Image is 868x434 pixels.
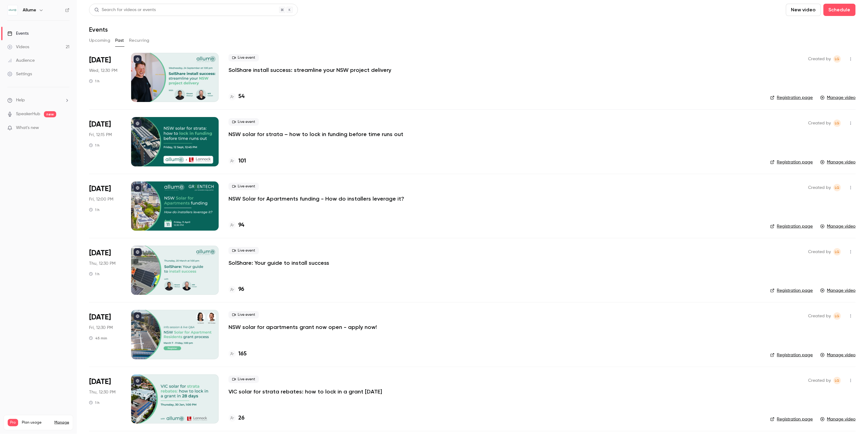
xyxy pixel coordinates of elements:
div: 45 min [89,336,107,341]
div: 1 h [89,143,100,148]
div: Sep 12 Fri, 12:45 PM (Australia/Melbourne) [89,117,121,166]
span: Live event [229,376,259,383]
div: Search for videos or events [94,7,156,13]
span: Wed, 12:30 PM [89,68,117,74]
button: Recurring [129,36,150,45]
span: Lindsey Guest [834,312,841,320]
a: NSW solar for strata – how to lock in funding before time runs out [229,131,403,138]
span: Live event [229,183,259,190]
span: Lindsey Guest [834,55,841,63]
span: Fri, 12:15 PM [89,132,112,138]
a: 26 [229,414,244,422]
span: Plan usage [22,420,51,425]
h4: 54 [238,92,244,101]
div: 1 h [89,79,100,84]
div: Audience [7,57,35,64]
span: Created by [808,184,831,191]
div: 1 h [89,207,100,212]
span: LG [835,377,840,384]
a: SpeakerHub [16,111,40,117]
span: Thu, 12:30 PM [89,260,115,267]
span: LG [835,312,840,320]
a: VIC solar for strata rebates: how to lock in a grant [DATE] [229,388,382,395]
a: Manage video [820,95,856,101]
span: Thu, 12:30 PM [89,389,115,395]
button: Upcoming [89,36,110,45]
span: Fri, 12:30 PM [89,325,113,331]
a: Registration page [770,416,813,422]
h4: 101 [238,157,246,165]
span: LG [835,119,840,127]
div: Sep 24 Wed, 1:00 PM (Australia/Melbourne) [89,53,121,102]
span: Live event [229,311,259,319]
span: Live event [229,118,259,126]
span: Created by [808,377,831,384]
span: Created by [808,312,831,320]
span: Help [16,97,25,104]
div: 1 h [89,272,100,276]
span: [DATE] [89,248,111,258]
button: New video [786,4,821,16]
h4: 26 [238,414,244,422]
div: Mar 20 Thu, 1:00 PM (Australia/Melbourne) [89,246,121,295]
div: Videos [7,44,29,50]
a: Manage [54,420,69,425]
div: Jan 30 Thu, 1:00 PM (Australia/Melbourne) [89,374,121,424]
span: Created by [808,248,831,256]
span: [DATE] [89,184,111,194]
span: LG [835,55,840,63]
span: Lindsey Guest [834,248,841,256]
span: What's new [16,125,39,131]
h4: 96 [238,285,244,294]
h1: Events [89,26,108,33]
div: Mar 7 Fri, 1:00 PM (Australia/Melbourne) [89,310,121,359]
span: LG [835,248,840,256]
div: Apr 11 Fri, 12:30 PM (Australia/Melbourne) [89,182,121,231]
a: Registration page [770,287,813,294]
a: Registration page [770,159,813,165]
button: Schedule [823,4,856,16]
button: Past [115,36,124,45]
span: Lindsey Guest [834,377,841,384]
span: Created by [808,55,831,63]
a: Registration page [770,352,813,358]
a: 101 [229,157,246,165]
a: 96 [229,285,244,294]
span: [DATE] [89,55,111,65]
div: 1 h [89,400,100,405]
iframe: Noticeable Trigger [62,125,69,131]
a: NSW Solar for Apartments funding - How do installers leverage it? [229,195,404,202]
li: help-dropdown-opener [7,97,69,104]
a: Manage video [820,159,856,165]
a: 165 [229,350,247,358]
div: Settings [7,71,32,77]
span: Pro [8,419,18,426]
img: Allume [8,5,18,15]
span: LG [835,184,840,191]
a: NSW solar for apartments grant now open - apply now! [229,323,377,331]
a: 54 [229,92,244,101]
span: Lindsey Guest [834,119,841,127]
span: Lindsey Guest [834,184,841,191]
a: SolShare install success: streamline your NSW project delivery [229,66,391,74]
span: [DATE] [89,312,111,322]
a: Registration page [770,223,813,229]
a: Manage video [820,352,856,358]
h6: Allume [23,7,36,13]
span: Live event [229,54,259,61]
a: 94 [229,221,244,229]
span: Created by [808,119,831,127]
h4: 165 [238,350,247,358]
a: Registration page [770,95,813,101]
a: Manage video [820,287,856,294]
a: Manage video [820,223,856,229]
span: [DATE] [89,377,111,387]
span: Live event [229,247,259,254]
p: SolShare: Your guide to install success [229,259,329,267]
div: Events [7,30,29,37]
